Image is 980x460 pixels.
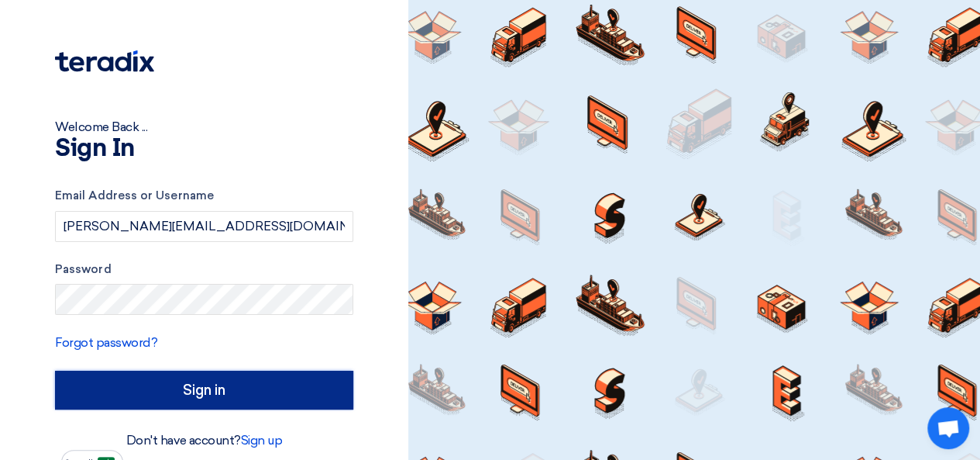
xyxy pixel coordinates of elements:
[55,261,353,278] label: Password
[55,137,353,161] h1: Sign In
[55,118,353,137] div: Welcome Back ...
[55,211,353,242] input: Enter your business email or username
[55,431,353,450] div: Don't have account?
[55,187,353,205] label: Email Address or Username
[241,433,283,448] a: Sign up
[55,50,154,72] img: Teradix logo
[55,371,353,410] input: Sign in
[927,407,969,449] a: Open chat
[55,335,157,350] a: Forgot password?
